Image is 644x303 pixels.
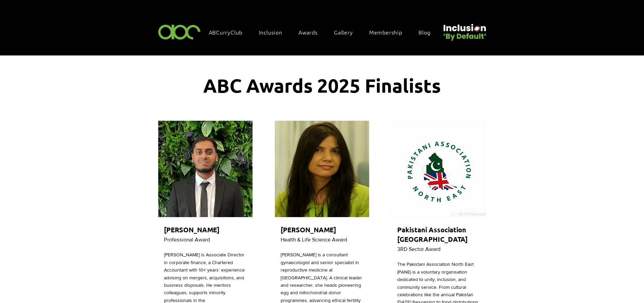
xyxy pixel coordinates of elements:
[397,225,468,243] span: Pakistani Association [GEOGRAPHIC_DATA]
[281,237,347,242] span: Health & Life Science Award
[259,28,282,36] span: Inclusion
[366,25,412,39] a: Membership
[334,28,353,36] span: Gallery
[331,25,363,39] a: Gallery
[203,73,441,97] span: ABC Awards 2025 Finalists
[299,28,318,36] span: Awards
[441,18,487,42] img: Untitled design (22).png
[295,25,328,39] div: Awards
[369,28,402,36] span: Membership
[209,28,243,36] span: ABCurryClub
[164,237,210,242] span: Professional Award
[206,25,253,39] a: ABCurryClub
[419,28,430,36] span: Blog
[164,225,219,234] span: [PERSON_NAME]
[256,25,292,39] div: Inclusion
[206,25,441,39] nav: Site
[397,246,440,252] span: 3RD Sector Award
[156,22,203,42] img: ABC-Logo-Blank-Background-01-01-2.png
[415,25,440,39] a: Blog
[281,225,336,234] span: [PERSON_NAME]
